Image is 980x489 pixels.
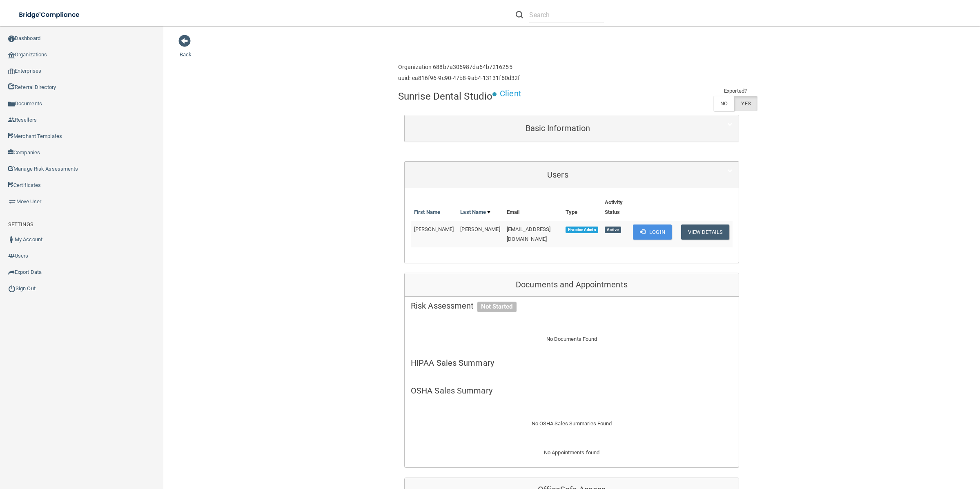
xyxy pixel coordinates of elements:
span: [PERSON_NAME] [460,226,500,232]
div: No Appointments found [405,448,739,467]
img: ic_dashboard_dark.d01f4a41.png [8,36,15,42]
p: Client [500,86,521,101]
img: ic-search.3b580494.png [516,11,523,18]
label: SETTINGS [8,220,33,229]
th: Type [562,194,601,221]
img: ic_reseller.de258add.png [8,117,15,123]
a: Users [411,166,733,184]
div: Documents and Appointments [405,273,739,297]
img: briefcase.64adab9b.png [8,198,16,206]
input: Search [529,7,604,22]
a: First Name [414,207,440,217]
h5: Risk Assessment [411,301,733,310]
a: Basic Information [411,119,733,138]
iframe: Drift Widget Chat Controller [839,432,970,464]
h6: uuid: ea816f96-9c90-47b8-9ab4-13131f60d32f [398,75,520,81]
img: organization-icon.f8decf85.png [8,52,15,58]
span: [PERSON_NAME] [414,226,454,232]
button: Login [633,224,672,240]
label: YES [734,96,757,111]
img: ic_power_dark.7ecde6b1.png [8,285,16,292]
div: No OSHA Sales Summaries Found [405,409,739,439]
th: Email [503,194,563,221]
h5: HIPAA Sales Summary [411,358,733,367]
h5: OSHA Sales Summary [411,386,733,395]
h4: Sunrise Dental Studio [398,91,492,102]
img: bridge_compliance_login_screen.278c3ca4.svg [12,7,87,23]
span: Not Started [477,302,517,312]
img: icon-users.e205127d.png [8,253,15,259]
h5: Users [411,170,705,179]
th: Activity Status [601,194,630,221]
h5: Basic Information [411,124,705,133]
span: [EMAIL_ADDRESS][DOMAIN_NAME] [507,226,551,242]
a: Last Name [460,207,490,217]
a: Back [180,42,192,58]
img: icon-documents.8dae5593.png [8,101,15,107]
td: Exported? [713,86,757,96]
label: NO [713,96,734,111]
button: View Details [681,224,729,240]
img: enterprise.0d942306.png [8,69,15,74]
h6: Organization 688b7a306987da64b7216255 [398,64,520,70]
span: Practice Admin [566,227,598,233]
img: icon-export.b9366987.png [8,269,15,276]
div: No Documents Found [405,325,739,354]
img: ic_user_dark.df1a06c3.png [8,236,15,243]
span: Active [605,227,621,233]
